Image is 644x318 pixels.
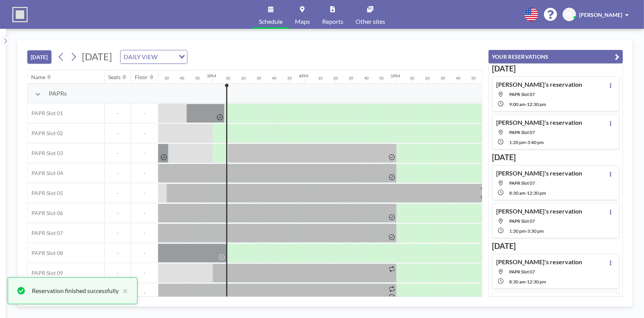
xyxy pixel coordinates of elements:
[195,76,200,81] div: 50
[272,76,276,81] div: 40
[509,190,525,196] span: 8:30 AM
[509,269,535,275] span: PAPR Slot 07
[131,250,158,257] span: -
[131,190,158,197] span: -
[135,74,148,81] div: Floor
[28,250,63,257] span: PAPR Slot 08
[496,81,582,88] h4: [PERSON_NAME]'s reservation
[496,169,582,177] h4: [PERSON_NAME]'s reservation
[349,76,353,81] div: 30
[82,51,112,62] span: [DATE]
[364,76,369,81] div: 40
[105,130,131,137] span: -
[241,76,246,81] div: 20
[492,241,619,251] h3: [DATE]
[164,76,169,81] div: 30
[391,73,401,79] div: 5PM
[509,91,535,97] span: PAPR Slot 07
[492,152,619,162] h3: [DATE]
[441,76,445,81] div: 30
[579,12,622,18] span: [PERSON_NAME]
[28,230,63,237] span: PAPR Slot 07
[121,50,187,63] div: Search for option
[287,76,292,81] div: 50
[27,50,51,64] button: [DATE]
[527,139,544,145] span: 3:40 PM
[496,207,582,215] h4: [PERSON_NAME]'s reservation
[525,190,527,196] span: -
[527,190,546,196] span: 12:30 PM
[180,76,184,81] div: 40
[160,52,174,62] input: Search for option
[105,190,131,197] span: -
[12,7,28,22] img: organization-logo
[496,119,582,126] h4: [PERSON_NAME]'s reservation
[105,210,131,217] span: -
[131,290,158,296] span: -
[526,139,527,145] span: -
[105,150,131,157] span: -
[105,230,131,237] span: -
[28,110,63,117] span: PAPR Slot 01
[131,230,158,237] span: -
[509,218,535,224] span: PAPR Slot 07
[226,76,230,81] div: 10
[28,270,63,277] span: PAPR Slot 09
[32,286,119,295] div: Reservation finished successfully
[456,76,461,81] div: 40
[379,76,384,81] div: 50
[131,270,158,277] span: -
[525,279,527,285] span: -
[509,129,535,135] span: PAPR Slot 07
[122,52,159,62] span: DAILY VIEW
[131,210,158,217] span: -
[492,64,619,73] h3: [DATE]
[509,279,525,285] span: 8:30 AM
[28,170,63,177] span: PAPR Slot 04
[356,18,385,25] span: Other sites
[131,110,158,117] span: -
[105,170,131,177] span: -
[259,18,283,25] span: Schedule
[410,76,415,81] div: 10
[299,73,308,79] div: 4PM
[496,258,582,266] h4: [PERSON_NAME]'s reservation
[488,50,623,63] button: YOUR RESERVATIONS
[131,150,158,157] span: -
[105,270,131,277] span: -
[131,170,158,177] span: -
[131,130,158,137] span: -
[28,130,63,137] span: PAPR Slot 02
[322,18,343,25] span: Reports
[257,76,261,81] div: 30
[527,228,544,234] span: 3:30 PM
[525,101,527,107] span: -
[496,296,582,304] h4: [PERSON_NAME]'s reservation
[526,228,527,234] span: -
[509,180,535,186] span: PAPR Slot 07
[509,101,525,107] span: 9:00 AM
[49,89,67,97] span: PAPRs
[31,74,46,81] div: Name
[105,250,131,257] span: -
[566,11,573,18] span: YL
[207,73,216,79] div: 3PM
[509,139,526,145] span: 1:20 PM
[333,76,338,81] div: 20
[105,110,131,117] span: -
[109,74,121,81] div: Seats
[28,210,63,217] span: PAPR Slot 06
[527,279,546,285] span: 12:30 PM
[28,150,63,157] span: PAPR Slot 03
[318,76,323,81] div: 10
[119,286,128,295] button: close
[509,228,526,234] span: 1:30 PM
[28,190,63,197] span: PAPR Slot 05
[527,101,546,107] span: 12:30 PM
[425,76,430,81] div: 20
[295,18,310,25] span: Maps
[472,76,476,81] div: 50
